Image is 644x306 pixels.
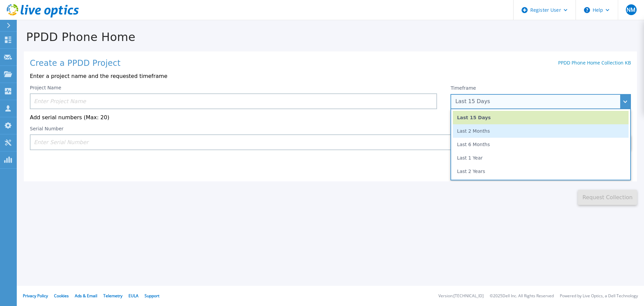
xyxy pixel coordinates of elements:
[438,294,484,298] li: Version: [TECHNICAL_ID]
[30,85,61,90] label: Project Name
[450,85,476,91] label: Timeframe
[30,126,63,131] label: Serial Number
[453,124,629,138] li: Last 2 Months
[558,59,631,66] a: PPDD Phone Home Collection KB
[30,134,561,150] input: Enter Serial Number
[627,7,635,12] span: NM
[560,294,638,298] li: Powered by Live Optics, a Dell Technology
[490,294,554,298] li: © 2025 Dell Inc. All Rights Reserved
[103,293,122,299] a: Telemetry
[145,293,159,299] a: Support
[128,293,139,299] a: EULA
[54,293,69,299] a: Cookies
[455,98,619,104] div: Last 15 Days
[453,138,629,151] li: Last 6 Months
[30,73,631,79] p: Enter a project name and the requested timeframe
[30,115,631,121] p: Add serial numbers (Max: 20)
[30,93,437,109] input: Enter Project Name
[75,293,97,299] a: Ads & Email
[453,165,629,178] li: Last 2 Years
[17,31,644,44] h1: PPDD Phone Home
[30,59,120,68] h1: Create a PPDD Project
[578,190,637,205] button: Request Collection
[453,151,629,165] li: Last 1 Year
[23,293,48,299] a: Privacy Policy
[453,111,629,124] li: Last 15 Days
